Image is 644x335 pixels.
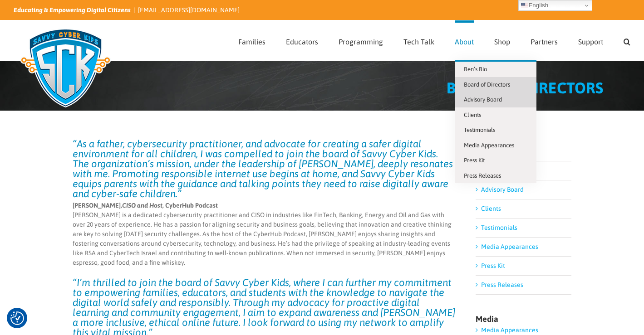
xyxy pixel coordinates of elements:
[624,20,630,60] a: Search
[578,38,603,45] span: Support
[578,20,603,60] a: Support
[455,153,536,168] a: Press Kit
[464,142,514,149] span: Media Appearances
[122,202,162,209] em: CISO and Host
[455,138,536,153] a: Media Appearances
[73,201,456,267] p: [PERSON_NAME] is a dedicated cybersecurity practitioner and CISO in industries like FinTech, Bank...
[455,92,536,107] a: Advisory Board
[73,138,453,199] em: “As a father, cybersecurity practitioner, and advocate for creating a safer digital environment f...
[464,172,501,179] span: Press Releases
[286,38,318,45] span: Educators
[481,326,538,334] a: Media Appearances
[14,6,131,14] i: Educating & Empowering Digital Citizens
[403,38,434,45] span: Tech Talk
[455,122,536,138] a: Testimonials
[455,107,536,123] a: Clients
[494,20,510,60] a: Shop
[481,186,524,193] a: Advisory Board
[339,20,383,60] a: Programming
[238,20,265,60] a: Families
[531,20,558,60] a: Partners
[403,20,434,60] a: Tech Talk
[481,243,538,250] a: Media Appearances
[476,315,571,323] h4: Media
[481,281,523,288] a: Press Releases
[481,205,501,212] a: Clients
[73,202,218,209] strong: [PERSON_NAME], , CyberHub Podcast
[531,38,558,45] span: Partners
[10,311,24,325] img: Revisit consent button
[464,81,510,88] span: Board of Directors
[455,38,474,45] span: About
[455,77,536,92] a: Board of Directors
[494,38,510,45] span: Shop
[481,262,505,269] a: Press Kit
[339,38,383,45] span: Programming
[464,66,487,73] span: Ben’s Bio
[10,311,24,325] button: Consent Preferences
[464,96,502,103] span: Advisory Board
[464,126,495,133] span: Testimonials
[447,79,603,97] span: BOARD OF DIRECTORS
[238,20,630,60] nav: Main Menu
[138,6,240,14] a: [EMAIL_ADDRESS][DOMAIN_NAME]
[455,168,536,184] a: Press Releases
[521,2,528,9] img: en
[286,20,318,60] a: Educators
[455,20,474,60] a: About
[455,62,536,77] a: Ben’s Bio
[464,112,481,118] span: Clients
[481,224,517,231] a: Testimonials
[464,157,485,164] span: Press Kit
[238,38,265,45] span: Families
[14,23,118,113] img: Savvy Cyber Kids Logo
